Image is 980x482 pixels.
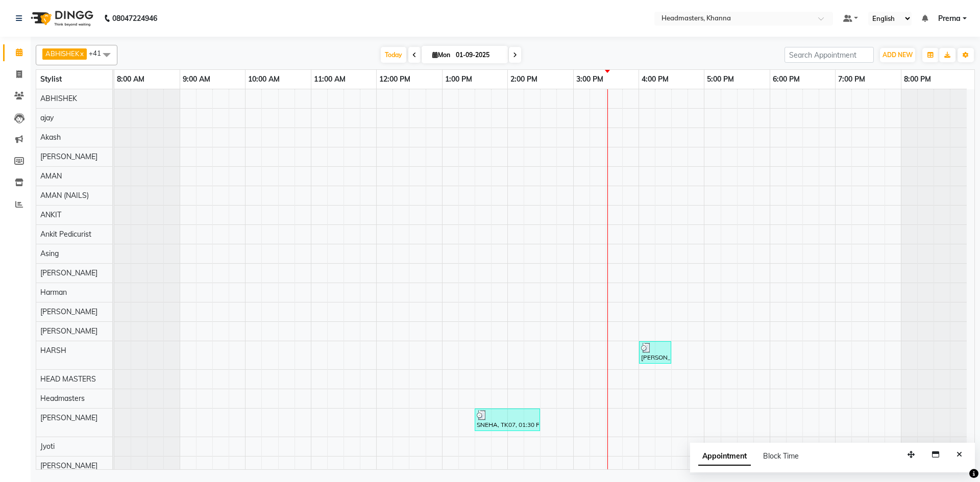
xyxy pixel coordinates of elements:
[938,13,961,24] span: Prerna
[476,410,539,429] div: SNEHA, TK07, 01:30 PM-02:30 PM, HCL - Hair Cut by Senior Hair Stylist
[40,288,67,297] span: Harman
[40,326,97,336] span: [PERSON_NAME]
[430,51,453,59] span: Mon
[40,133,61,142] span: Akash
[89,49,109,57] span: +41
[377,72,413,87] a: 12:00 PM
[836,72,868,87] a: 7:00 PM
[574,72,606,87] a: 3:00 PM
[640,343,670,362] div: [PERSON_NAME], TK11, 04:00 PM-04:30 PM, HCL-C - BABY GIRL HAIR CUT
[883,51,913,59] span: ADD NEW
[40,113,54,122] span: ajay
[40,230,91,239] span: Ankit Pedicurist
[114,72,147,87] a: 8:00 AM
[112,4,157,33] b: 08047224946
[508,72,540,87] a: 2:00 PM
[453,47,504,63] input: 2025-09-01
[40,442,55,451] span: Jyoti
[901,72,934,87] a: 8:00 PM
[40,74,62,84] span: Stylist
[40,413,97,422] span: [PERSON_NAME]
[40,171,62,181] span: AMAN
[40,152,97,161] span: [PERSON_NAME]
[763,451,799,461] span: Block Time
[45,49,79,58] span: ABHISHEK
[246,72,282,87] a: 10:00 AM
[40,394,85,403] span: Headmasters
[40,191,89,200] span: AMAN (NAILS)
[79,49,84,58] a: x
[770,72,802,87] a: 6:00 PM
[880,48,915,62] button: ADD NEW
[311,72,348,87] a: 11:00 AM
[704,72,737,87] a: 5:00 PM
[40,346,66,355] span: HARSH
[40,249,59,258] span: Asing
[40,461,97,470] span: [PERSON_NAME]
[40,268,97,277] span: [PERSON_NAME]
[40,374,96,384] span: HEAD MASTERS
[381,47,406,63] span: Today
[40,94,77,103] span: ABHISHEK
[698,447,751,466] span: Appointment
[785,47,874,63] input: Search Appointment
[443,72,475,87] a: 1:00 PM
[40,307,97,316] span: [PERSON_NAME]
[40,210,61,219] span: ANKIT
[952,447,967,463] button: Close
[26,4,96,33] img: logo
[180,72,213,87] a: 9:00 AM
[639,72,671,87] a: 4:00 PM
